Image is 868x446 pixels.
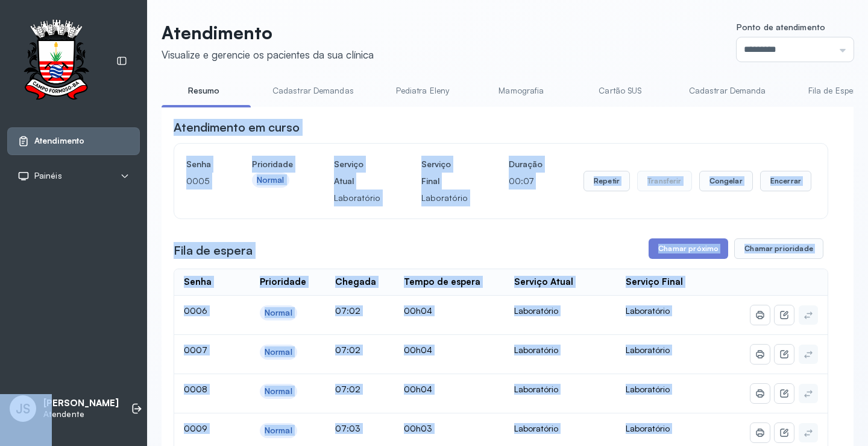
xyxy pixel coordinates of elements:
[184,384,207,394] span: 0008
[186,173,211,190] p: 0005
[34,171,62,181] span: Painéis
[265,425,292,436] div: Normal
[162,22,374,43] p: Atendimento
[335,384,360,394] span: 07:02
[335,305,360,316] span: 07:02
[186,156,211,173] h4: Senha
[626,423,670,433] span: Laboratório
[404,384,432,394] span: 00h04
[509,156,542,173] h4: Duração
[514,305,607,316] div: Laboratório
[404,345,432,355] span: 00h04
[174,119,300,136] h3: Atendimento em curso
[334,190,380,206] p: Laboratório
[514,276,573,288] div: Serviço Atual
[252,156,293,173] h4: Prioridade
[334,156,380,190] h4: Serviço Atual
[626,276,683,288] div: Serviço Final
[174,242,253,259] h3: Fila de espera
[626,305,670,316] span: Laboratório
[421,156,468,190] h4: Serviço Final
[404,276,480,288] div: Tempo de espera
[699,171,753,191] button: Congelar
[509,173,542,190] p: 00:07
[583,171,630,191] button: Repetir
[34,136,84,146] span: Atendimento
[43,398,119,409] p: [PERSON_NAME]
[162,81,246,101] a: Resumo
[404,423,432,433] span: 00h03
[578,81,662,101] a: Cartão SUS
[184,423,207,433] span: 0009
[514,384,607,395] div: Laboratório
[335,423,360,433] span: 07:03
[17,135,130,147] a: Atendimento
[184,276,212,288] div: Senha
[380,81,465,101] a: Pediatra Eleny
[626,345,670,355] span: Laboratório
[265,347,292,357] div: Normal
[335,276,376,288] div: Chegada
[265,386,292,397] div: Normal
[626,384,670,394] span: Laboratório
[760,171,811,191] button: Encerrar
[265,308,292,318] div: Normal
[479,81,564,101] a: Mamografia
[184,305,207,316] span: 0006
[13,19,99,103] img: Logotipo do estabelecimento
[649,238,728,259] button: Chamar próximo
[257,175,285,185] div: Normal
[260,276,306,288] div: Prioridade
[637,171,692,191] button: Transferir
[162,48,374,61] div: Visualize e gerencie os pacientes da sua clínica
[335,345,360,355] span: 07:02
[677,81,778,101] a: Cadastrar Demanda
[43,409,119,419] p: Atendente
[514,345,607,355] div: Laboratório
[737,22,825,32] span: Ponto de atendimento
[260,81,366,101] a: Cadastrar Demandas
[514,423,607,434] div: Laboratório
[421,190,468,206] p: Laboratório
[734,238,823,259] button: Chamar prioridade
[404,305,432,316] span: 00h04
[184,345,207,355] span: 0007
